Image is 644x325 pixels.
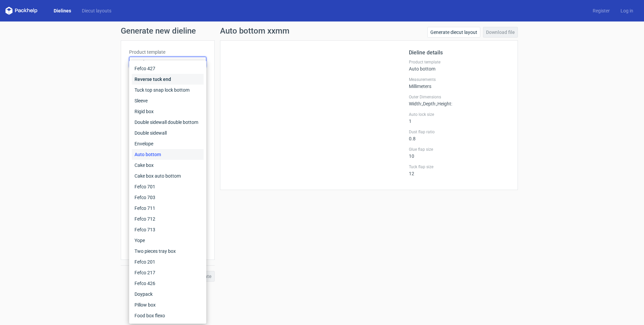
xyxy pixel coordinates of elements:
span: , Depth : [422,101,436,106]
label: Product template [409,59,509,65]
div: Fefco 703 [132,192,204,203]
div: 0.8 [409,129,509,141]
span: Auto bottom [132,59,198,65]
div: Double sidewall [132,128,204,138]
div: Fefco 201 [132,257,204,267]
div: Auto bottom [132,149,204,160]
span: Width : [409,101,422,106]
a: Dielines [48,7,76,14]
div: Cake box auto bottom [132,171,204,181]
div: Double sidewall double bottom [132,117,204,128]
label: Auto lock size [409,112,509,117]
div: Fefco 427 [132,63,204,74]
div: Fefco 713 [132,224,204,235]
span: , Height : [436,101,452,106]
div: Food box flexo [132,310,204,321]
div: Millimeters [409,77,509,89]
div: Cake box [132,160,204,171]
div: Rigid box [132,106,204,117]
div: Yope [132,235,204,246]
div: Fefco 701 [132,181,204,192]
div: Envelope [132,138,204,149]
h1: Generate new dieline [121,27,523,35]
a: Diecut layouts [76,7,117,14]
label: Glue flap size [409,147,509,152]
div: Fefco 711 [132,203,204,214]
a: Register [587,7,615,14]
div: Tuck top snap lock bottom [132,85,204,95]
label: Measurements [409,77,509,82]
div: Fefco 217 [132,267,204,278]
div: 1 [409,112,509,124]
a: Generate diecut layout [427,27,480,38]
label: Product template [129,49,206,55]
div: 12 [409,164,509,176]
label: Tuck flap size [409,164,509,170]
a: Log in [615,7,639,14]
div: Doypack [132,289,204,299]
h1: Auto bottom xxmm [220,27,289,35]
div: Fefco 712 [132,214,204,224]
div: 10 [409,147,509,159]
div: Auto bottom [409,59,509,72]
label: Dust flap ratio [409,129,509,135]
div: Reverse tuck end [132,74,204,85]
div: Fefco 426 [132,278,204,289]
div: Pillow box [132,299,204,310]
div: Two pieces tray box [132,246,204,257]
div: Sleeve [132,95,204,106]
h2: Dieline details [409,49,509,57]
label: Outer Dimensions [409,94,509,100]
